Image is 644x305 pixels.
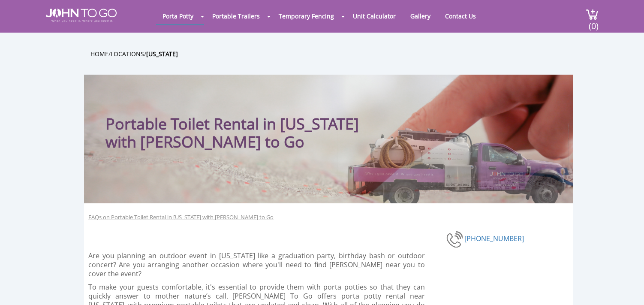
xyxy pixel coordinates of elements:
[588,13,599,32] span: (0)
[404,8,437,24] a: Gallery
[156,8,200,24] a: Porta Potty
[446,230,464,249] img: phone-number
[464,234,524,243] a: [PHONE_NUMBER]
[88,251,425,278] p: Are you planning an outdoor event in [US_STATE] like a graduation party, birthday bash or outdoor...
[90,49,579,59] ul: / /
[90,50,108,58] a: Home
[46,9,117,22] img: JOHN to go
[272,8,340,24] a: Temporary Fencing
[337,124,569,203] img: Truck
[88,213,274,221] a: FAQs on Portable Toilet Rental in [US_STATE] with [PERSON_NAME] to Go
[111,50,144,58] a: Locations
[586,9,599,20] img: cart a
[146,50,178,58] a: [US_STATE]
[439,8,482,24] a: Contact Us
[105,92,382,151] h1: Portable Toilet Rental in [US_STATE] with [PERSON_NAME] to Go
[206,8,266,24] a: Portable Trailers
[346,8,402,24] a: Unit Calculator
